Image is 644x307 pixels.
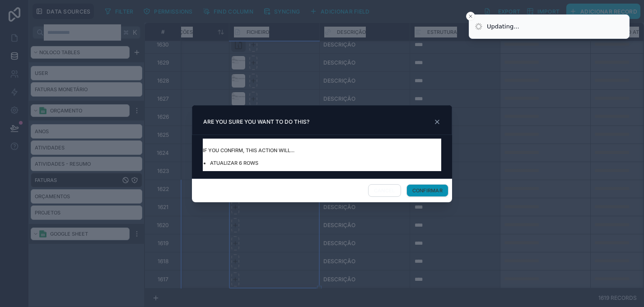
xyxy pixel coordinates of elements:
[487,22,519,31] div: Updating...
[210,158,441,167] li: Atualizar 6 rows
[203,146,441,155] span: If you confirm, this action will...
[466,12,475,21] button: Close toast
[203,116,309,127] h3: Are you sure you want to do this?
[406,184,448,197] button: Confirmar
[368,184,401,197] button: Cancel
